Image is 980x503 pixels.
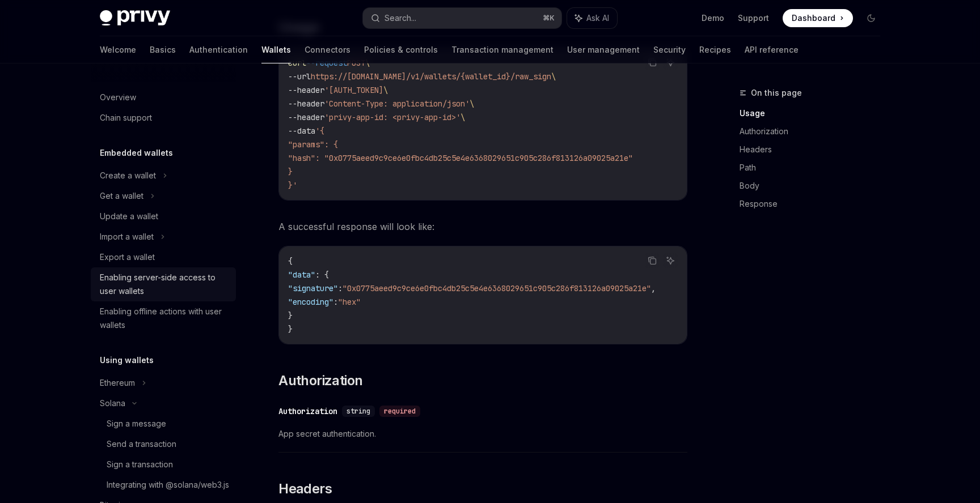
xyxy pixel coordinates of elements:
[343,283,651,293] span: "0x0775aeed9c9ce6e0fbc4db25c5e4e6368029651c905c286f813126a09025a21e"
[645,253,660,268] button: Copy the contents from the code block
[278,480,332,498] span: Headers
[699,36,731,63] a: Recipes
[288,167,293,177] span: }
[305,36,350,63] a: Connectors
[551,71,556,82] span: \
[288,283,338,293] span: "signature"
[100,230,154,244] div: Import a wallet
[288,153,633,163] span: "hash": "0x0775aeed9c9ce6e0fbc4db25c5e4e6368029651c905c286f813126a09025a21e"
[150,36,176,63] a: Basics
[100,111,152,125] div: Chain support
[740,104,889,122] a: Usage
[100,91,136,104] div: Overview
[100,271,229,298] div: Enabling server-side access to user wallets
[100,376,135,390] div: Ethereum
[333,297,338,307] span: :
[740,140,889,159] a: Headers
[288,126,315,136] span: --data
[702,12,724,24] a: Demo
[288,297,333,307] span: "encoding"
[862,9,880,27] button: Toggle dark mode
[783,9,853,27] a: Dashboard
[91,414,236,434] a: Sign a message
[100,36,136,63] a: Welcome
[288,324,293,334] span: }
[91,301,236,335] a: Enabling offline actions with user wallets
[288,270,315,280] span: "data"
[100,146,173,160] h5: Embedded wallets
[363,8,561,28] button: Search...⌘K
[91,267,236,301] a: Enabling server-side access to user wallets
[315,126,324,136] span: '{
[543,14,555,23] span: ⌘ K
[338,283,343,293] span: :
[567,8,617,28] button: Ask AI
[740,122,889,140] a: Authorization
[288,99,324,109] span: --header
[278,427,687,441] span: App secret authentication.
[107,458,173,471] div: Sign a transaction
[663,253,678,268] button: Ask AI
[107,437,176,451] div: Send a transaction
[288,180,297,190] span: }'
[311,71,551,82] span: https://[DOMAIN_NAME]/v1/wallets/{wallet_id}/raw_sign
[567,36,640,63] a: User management
[745,36,799,63] a: API reference
[107,478,229,492] div: Integrating with @solana/web3.js
[100,210,158,223] div: Update a wallet
[91,475,236,495] a: Integrating with @solana/web3.js
[100,169,156,182] div: Create a wallet
[288,85,324,95] span: --header
[100,353,154,367] h5: Using wallets
[107,417,166,430] div: Sign a message
[651,283,656,293] span: ,
[461,112,465,122] span: \
[383,85,388,95] span: \
[653,36,686,63] a: Security
[315,270,329,280] span: : {
[261,36,291,63] a: Wallets
[100,305,229,332] div: Enabling offline actions with user wallets
[740,159,889,177] a: Path
[91,247,236,267] a: Export a wallet
[91,87,236,108] a: Overview
[324,99,470,109] span: 'Content-Type: application/json'
[738,12,769,24] a: Support
[91,454,236,475] a: Sign a transaction
[586,12,609,24] span: Ask AI
[338,297,361,307] span: "hex"
[324,85,383,95] span: '[AUTH_TOKEN]
[189,36,248,63] a: Authentication
[91,206,236,227] a: Update a wallet
[288,112,324,122] span: --header
[91,434,236,454] a: Send a transaction
[288,310,293,321] span: }
[278,372,362,390] span: Authorization
[100,397,125,410] div: Solana
[288,139,338,150] span: "params": {
[379,406,420,417] div: required
[288,256,293,266] span: {
[451,36,554,63] a: Transaction management
[288,71,311,82] span: --url
[91,108,236,128] a: Chain support
[278,219,687,235] span: A successful response will look like:
[385,11,416,25] div: Search...
[740,177,889,195] a: Body
[347,407,370,416] span: string
[278,406,337,417] div: Authorization
[740,195,889,213] a: Response
[470,99,474,109] span: \
[100,189,143,203] div: Get a wallet
[100,10,170,26] img: dark logo
[751,86,802,100] span: On this page
[100,250,155,264] div: Export a wallet
[792,12,835,24] span: Dashboard
[324,112,461,122] span: 'privy-app-id: <privy-app-id>'
[364,36,438,63] a: Policies & controls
